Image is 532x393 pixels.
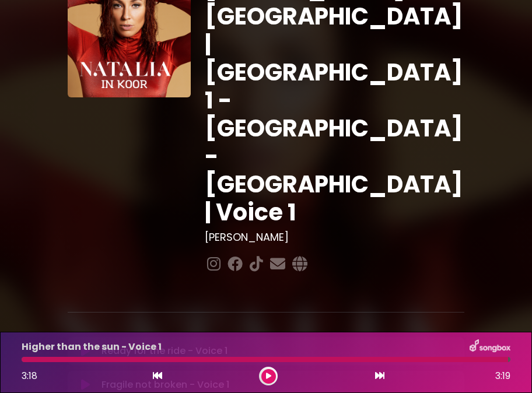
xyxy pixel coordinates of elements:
img: songbox-logo-white.png [470,339,510,355]
p: Higher than the sun - Voice 1 [22,340,162,354]
span: 3:18 [22,369,37,383]
span: 3:19 [495,369,510,383]
h3: [PERSON_NAME] [205,231,464,244]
